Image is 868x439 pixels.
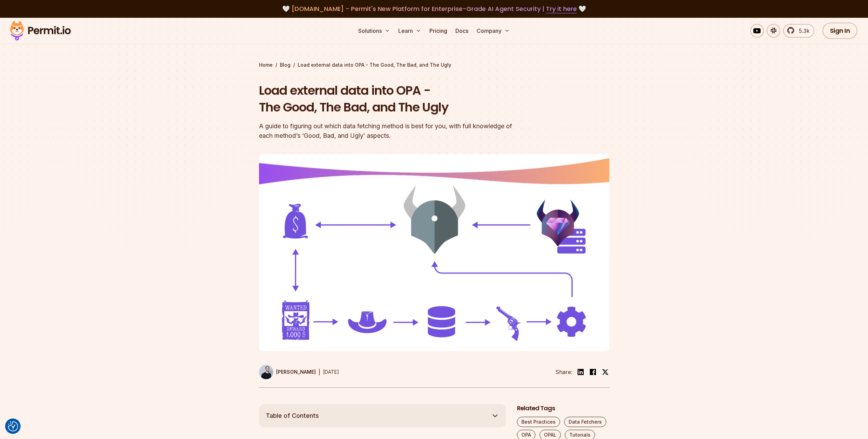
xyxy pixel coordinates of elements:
button: Learn [396,24,424,38]
time: [DATE] [323,369,339,375]
a: Docs [453,24,471,38]
a: Best Practices [517,417,560,427]
div: A guide to figuring out which data fetching method is best for you, with full knowledge of each m... [259,121,522,141]
button: Solutions [355,24,393,38]
a: [PERSON_NAME] [259,365,316,379]
button: Table of Contents [259,404,506,427]
li: Share: [555,368,572,376]
div: 🤍 🤍 [16,4,852,14]
button: Consent Preferences [8,421,18,431]
a: Home [259,62,273,68]
a: Blog [280,62,290,68]
a: Pricing [427,24,450,38]
img: Permit logo [7,19,74,42]
span: [DOMAIN_NAME] - Permit's New Platform for Enterprise-Grade AI Agent Security | [292,4,577,13]
img: facebook [589,368,597,376]
a: Try it here [546,4,577,13]
div: | [319,368,320,376]
span: Table of Contents [266,411,319,421]
img: Revisit consent button [8,421,18,431]
span: 5.3k [795,27,809,35]
img: Load external data into OPA - The Good, The Bad, and The Ugly [259,154,609,351]
img: linkedin [576,368,585,376]
div: / / [259,62,609,68]
a: Sign In [822,23,858,39]
img: twitter [602,369,609,375]
a: 5.3k [783,24,814,38]
h1: Load external data into OPA - The Good, The Bad, and The Ugly [259,82,522,116]
button: Company [474,24,513,38]
h2: Related Tags [517,404,609,413]
a: Data Fetchers [564,417,606,427]
img: Oded Ben David [259,365,273,379]
p: [PERSON_NAME] [276,369,316,375]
